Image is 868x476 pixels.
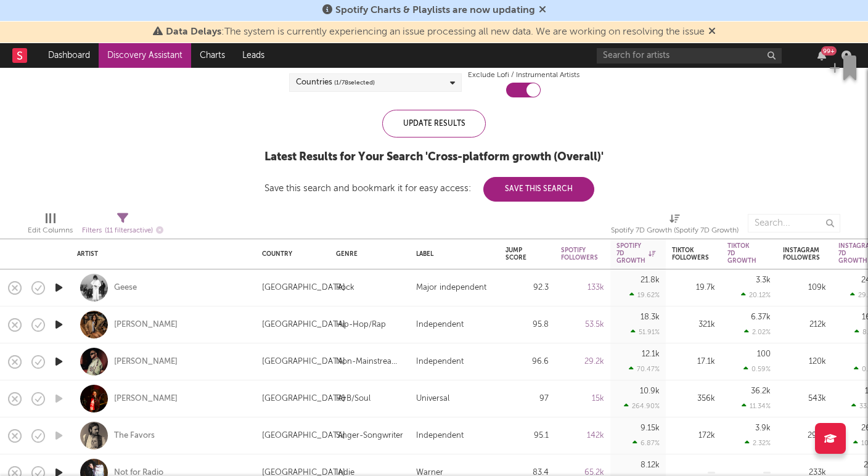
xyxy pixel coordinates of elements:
[783,355,826,369] div: 120k
[336,355,404,369] div: Non-Mainstream Electronic
[561,392,604,406] div: 15k
[672,392,715,406] div: 356k
[336,281,354,295] div: Rock
[336,392,371,406] div: R&B/Soul
[757,350,771,358] div: 100
[336,318,386,332] div: Hip-Hop/Rap
[468,68,579,83] label: Exclude Lofi / Instrumental Artists
[382,110,486,137] div: Update Results
[506,281,549,295] div: 92.3
[191,43,234,68] a: Charts
[745,439,771,447] div: 2.32 %
[416,392,449,406] div: Universal
[416,281,486,295] div: Major independent
[99,43,191,68] a: Discovery Assistant
[416,429,464,443] div: Independent
[264,184,594,193] div: Save this search and bookmark it for easy access:
[641,424,660,432] div: 9.15k
[506,247,530,261] div: Jump Score
[642,350,660,358] div: 12.1k
[77,250,244,258] div: Artist
[821,46,837,55] div: 99 +
[28,223,73,238] div: Edit Columns
[631,328,660,336] div: 51.91 %
[262,318,345,332] div: [GEOGRAPHIC_DATA]
[166,27,705,37] span: : The system is currently experiencing an issue processing all new data. We are working on resolv...
[629,365,660,373] div: 70.47 %
[82,223,163,239] div: Filters
[641,313,660,321] div: 18.3k
[611,208,739,244] div: Spotify 7D Growth (Spotify 7D Growth)
[640,387,660,395] div: 10.9k
[264,150,604,165] div: Latest Results for Your Search ' Cross-platform growth (Overall) '
[336,250,398,258] div: Genre
[561,281,604,295] div: 133k
[114,393,178,404] a: [PERSON_NAME]
[416,250,487,258] div: Label
[105,228,153,234] span: ( 11 filters active)
[751,387,771,395] div: 36.2k
[82,208,163,244] div: Filters(11 filters active)
[335,6,535,15] span: Spotify Charts & Playlists are now updating
[561,429,604,443] div: 142k
[624,402,660,410] div: 264.90 %
[756,276,771,284] div: 3.3k
[506,355,549,369] div: 96.6
[334,75,375,90] span: ( 1 / 78 selected)
[672,247,709,261] div: Tiktok Followers
[708,27,716,37] span: Dismiss
[262,392,345,406] div: [GEOGRAPHIC_DATA]
[783,318,826,332] div: 212k
[783,429,826,443] div: 294k
[741,291,771,299] div: 20.12 %
[483,177,594,202] button: Save This Search
[611,223,739,238] div: Spotify 7D Growth (Spotify 7D Growth)
[629,291,660,299] div: 19.62 %
[262,355,345,369] div: [GEOGRAPHIC_DATA]
[506,429,549,443] div: 95.1
[597,48,782,64] input: Search for artists
[166,27,221,37] span: Data Delays
[114,319,178,330] a: [PERSON_NAME]
[234,43,273,68] a: Leads
[262,250,317,258] div: Country
[672,355,715,369] div: 17.1k
[742,402,771,410] div: 11.34 %
[561,247,598,261] div: Spotify Followers
[539,6,546,15] span: Dismiss
[114,356,178,367] a: [PERSON_NAME]
[817,51,826,60] button: 99+
[561,355,604,369] div: 29.2k
[561,318,604,332] div: 53.5k
[783,281,826,295] div: 109k
[641,461,660,469] div: 8.12k
[748,214,840,232] input: Search...
[506,392,549,406] div: 97
[39,43,99,68] a: Dashboard
[336,429,403,443] div: Singer-Songwriter
[416,355,464,369] div: Independent
[783,247,820,261] div: Instagram Followers
[506,318,549,332] div: 95.8
[262,281,345,295] div: [GEOGRAPHIC_DATA]
[783,392,826,406] div: 543k
[114,430,155,441] a: The Favors
[616,242,655,265] div: Spotify 7D Growth
[672,281,715,295] div: 19.7k
[114,282,137,293] a: Geese
[262,429,345,443] div: [GEOGRAPHIC_DATA]
[633,439,660,447] div: 6.87 %
[743,365,771,373] div: 0.59 %
[296,75,375,90] div: Countries
[727,242,756,265] div: Tiktok 7D Growth
[755,424,771,432] div: 3.9k
[751,313,771,321] div: 6.37k
[744,328,771,336] div: 2.02 %
[672,429,715,443] div: 172k
[28,208,73,244] div: Edit Columns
